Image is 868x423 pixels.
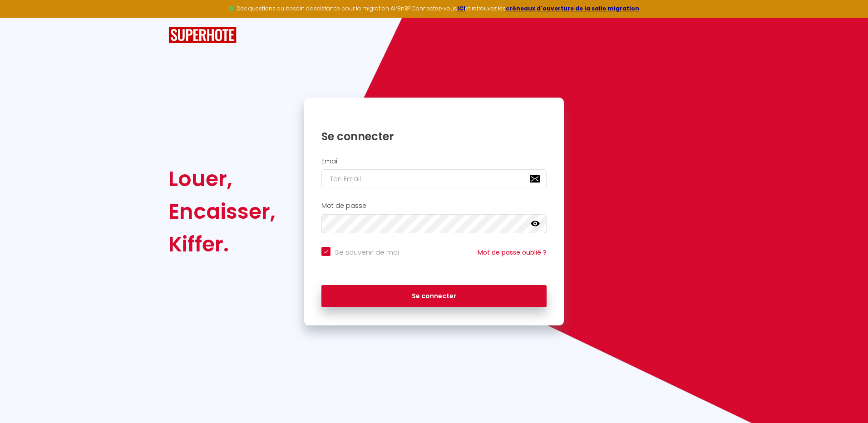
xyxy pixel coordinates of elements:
[168,162,276,195] div: Louer,
[506,5,639,12] a: créneaux d'ouverture de la salle migration
[321,202,547,210] h2: Mot de passe
[321,129,547,143] h1: Se connecter
[168,27,237,44] img: SuperHote logo
[478,248,547,257] a: Mot de passe oublié ?
[321,285,547,308] button: Se connecter
[321,169,547,188] input: Ton Email
[321,157,547,165] h2: Email
[168,195,276,228] div: Encaisser,
[457,5,465,12] a: ICI
[168,228,276,261] div: Kiffer.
